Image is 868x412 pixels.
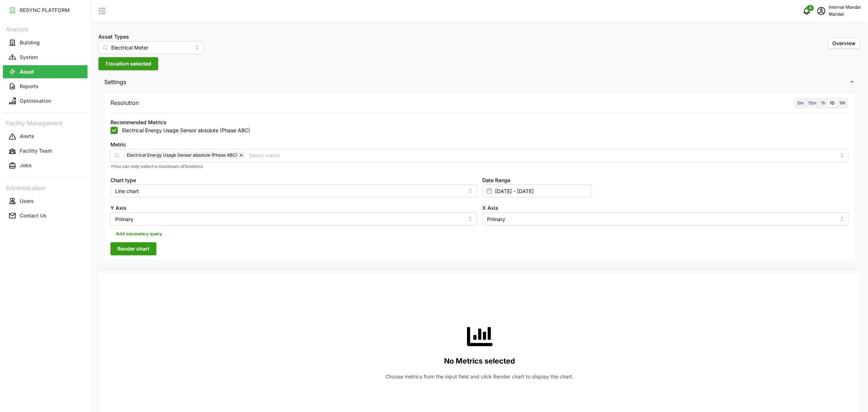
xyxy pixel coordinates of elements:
[20,97,51,105] p: Optimisation
[3,65,87,78] button: Asset
[98,73,861,91] button: Settings
[3,79,87,94] a: Reports
[799,4,814,18] button: notifications
[20,7,70,14] p: RESYNC PLATFORM
[3,50,87,64] a: System
[110,212,477,225] input: Select Y axis
[105,58,151,70] span: 1 location selected
[829,4,861,11] p: Internal Mandai
[3,195,87,208] button: Users
[20,212,47,219] p: Contact Us
[3,159,87,172] button: Jobs
[249,151,836,159] input: Select metric
[3,194,87,208] a: Users
[104,73,849,91] span: Settings
[3,130,87,143] button: Alerts
[3,94,87,107] button: Optimisation
[110,141,126,149] label: Metric
[3,80,87,93] button: Reports
[444,355,515,367] p: No Metrics selected
[20,68,34,75] p: Asset
[110,118,167,126] div: Recommended Metrics
[116,229,162,239] span: Add secondary query
[20,197,34,205] p: Users
[483,184,592,197] input: Select date range
[3,94,87,108] a: Optimisation
[98,57,158,70] button: 1 location selected
[117,243,149,255] span: Render chart
[821,100,825,106] span: 1h
[110,228,168,239] button: Add secondary query
[839,100,845,106] span: 1M
[118,127,250,134] label: Electrical Energy Usage Sensor absolute (Phase ABC)
[386,373,574,380] p: Choose metrics from the input field and click Render chart to display the chart.
[3,23,87,34] p: Analysis
[830,100,835,106] span: 1D
[3,208,87,223] a: Contact Us
[98,91,861,269] div: Settings
[98,33,129,41] label: Asset Types
[3,35,87,50] a: Building
[3,117,87,128] p: Facility Management
[20,162,32,169] p: Jobs
[127,151,237,159] span: Electrical Energy Usage Sensor absolute (Phase ABC)
[483,212,849,225] input: Select X axis
[110,184,477,197] input: Select chart type
[110,176,136,184] label: Chart type
[483,176,511,184] label: Date Range
[483,204,499,212] label: X Axis
[110,98,139,107] p: Resolution
[20,54,38,61] p: System
[808,100,817,106] span: 15m
[809,5,811,11] span: 0
[3,144,87,158] a: Facility Team
[3,36,87,49] button: Building
[110,204,126,212] label: Y Axis
[797,100,804,106] span: 5m
[3,158,87,173] a: Jobs
[110,242,156,255] button: Render chart
[3,209,87,222] button: Contact Us
[832,40,856,46] span: Overview
[814,4,829,18] button: schedule
[829,11,861,18] p: Mandai
[20,133,34,140] p: Alerts
[3,3,87,17] a: RESYNC PLATFORM
[3,64,87,79] a: Asset
[20,83,39,90] p: Reports
[3,51,87,64] button: System
[20,147,52,154] p: Facility Team
[110,164,849,170] p: *You can only select a maximum of 5 metrics
[3,4,87,17] button: RESYNC PLATFORM
[20,39,40,46] p: Building
[3,145,87,158] button: Facility Team
[3,129,87,144] a: Alerts
[3,182,87,193] p: Administration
